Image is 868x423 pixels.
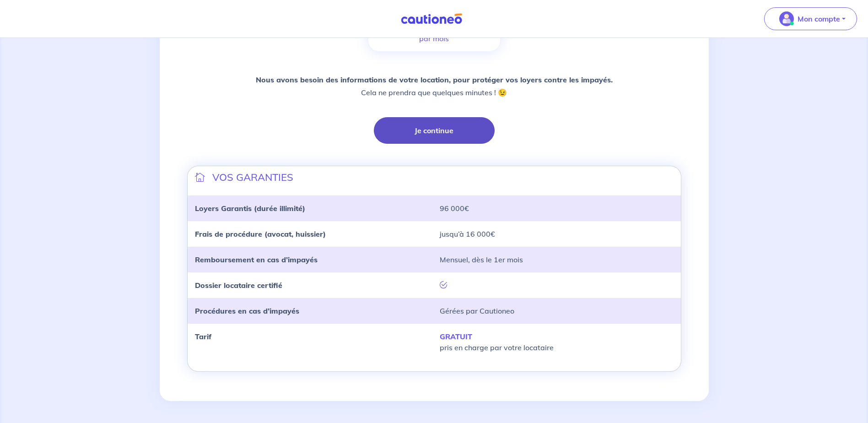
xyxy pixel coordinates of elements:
[440,331,674,353] p: pris en charge par votre locataire
[195,255,318,264] strong: Remboursement en cas d’impayés
[212,170,293,184] p: VOS GARANTIES
[256,73,613,99] p: Cela ne prendra que quelques minutes ! 😉
[256,75,613,84] strong: Nous avons besoin des informations de votre location, pour protéger vos loyers contre les impayés.
[195,229,326,239] strong: Frais de procédure (avocat, huissier)
[195,204,305,213] strong: Loyers Garantis (durée illimité)
[779,11,794,26] img: illu_account_valid_menu.svg
[798,13,840,24] p: Mon compte
[440,254,674,265] p: Mensuel, dès le 1er mois
[764,7,857,30] button: illu_account_valid_menu.svgMon compte
[419,33,449,44] p: par mois
[440,228,674,239] p: jusqu’à 16 000€
[397,13,466,25] img: Cautioneo
[195,306,299,315] strong: Procédures en cas d’impayés
[195,281,282,290] strong: Dossier locataire certifié
[195,332,211,341] strong: Tarif
[440,305,674,316] p: Gérées par Cautioneo
[374,117,495,144] button: Je continue
[440,203,674,214] p: 96 000€
[440,332,472,341] strong: GRATUIT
